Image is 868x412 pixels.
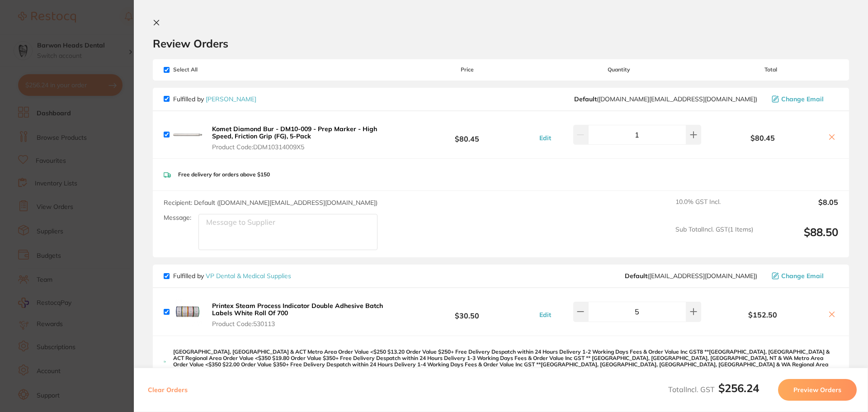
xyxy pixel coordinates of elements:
[769,272,838,280] button: Change Email
[209,125,400,151] button: Komet Diamond Bur - DM10-009 - Prep Marker - High Speed, Friction Grip (FG), 5-Pack Product Code:...
[153,37,849,50] h2: Review Orders
[206,272,291,280] a: VP Dental & Medical Supplies
[212,320,397,327] span: Product Code: 530113
[164,214,191,222] label: Message:
[178,171,270,178] p: Free delivery for orders above $150
[675,226,753,251] span: Sub Total Incl. GST ( 1 Items)
[703,134,822,142] b: $80.45
[769,95,838,103] button: Change Email
[173,95,256,103] p: Fulfilled by
[537,134,554,142] button: Edit
[164,66,254,73] span: Select All
[535,66,703,73] span: Quantity
[718,381,759,395] b: $256.24
[760,226,838,251] output: $88.50
[209,302,400,328] button: Printex Steam Process Indicator Double Adhesive Batch Labels White Roll Of 700 Product Code:530113
[703,311,822,319] b: $152.50
[173,349,838,375] p: [GEOGRAPHIC_DATA], [GEOGRAPHIC_DATA] & ACT Metro Area Order Value <$250 ​$13.20 Order Value $250+...
[173,272,291,279] p: Fulfilled by
[212,125,377,140] b: Komet Diamond Bur - DM10-009 - Prep Marker - High Speed, Friction Grip (FG), 5-Pack
[668,385,759,394] span: Total Incl. GST
[703,66,838,73] span: Total
[675,198,753,218] span: 10.0 % GST Incl.
[164,199,377,207] span: Recipient: Default ( [DOMAIN_NAME][EMAIL_ADDRESS][DOMAIN_NAME] )
[781,272,824,279] span: Change Email
[212,302,383,317] b: Printex Steam Process Indicator Double Adhesive Batch Labels White Roll Of 700
[206,95,256,103] a: [PERSON_NAME]
[574,95,757,103] span: customer.care@henryschein.com.au
[145,379,190,401] button: Clear Orders
[537,311,554,319] button: Edit
[574,95,597,103] b: Default
[212,143,397,151] span: Product Code: DDM10314009X5
[625,272,647,280] b: Default
[173,120,202,149] img: cWNnaXd0NA
[781,95,824,103] span: Change Email
[400,66,534,73] span: Price
[173,297,202,326] img: NXFmd2E3OQ
[400,303,534,320] b: $30.50
[760,198,838,218] output: $8.05
[778,379,857,401] button: Preview Orders
[625,272,757,279] span: sales@vpdentalandmedical.com.au
[400,126,534,143] b: $80.45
